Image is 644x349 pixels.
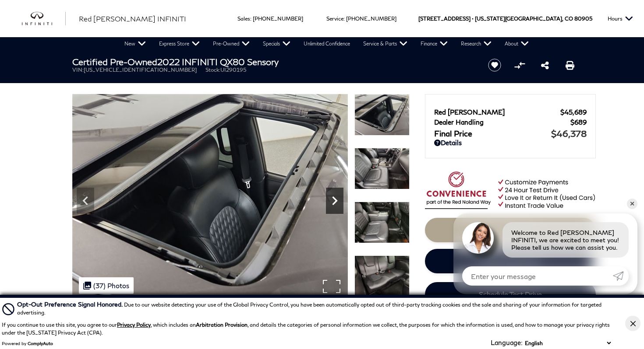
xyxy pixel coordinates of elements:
[72,94,348,300] img: Certified Used 2022 Anthracite Gray INFINITI Sensory image 27
[237,15,250,22] span: Sales
[434,129,551,138] span: Final Price
[2,321,610,336] p: If you continue to use this site, you agree to our , which includes an , and details the categori...
[491,339,523,346] div: Language:
[17,300,613,317] div: Due to our website detecting your use of the Global Privacy Control, you have been automatically ...
[357,37,414,50] a: Service & Parts
[326,15,343,22] span: Service
[2,341,53,346] div: Powered by
[220,66,246,73] span: UI290195
[326,188,343,214] div: Next
[498,37,535,50] a: About
[152,37,206,50] a: Express Store
[625,316,640,331] button: Close Button
[253,15,303,22] a: [PHONE_NUMBER]
[354,94,410,136] img: Certified Used 2022 Anthracite Gray INFINITI Sensory image 27
[462,222,494,254] img: Agent profile photo
[28,341,53,346] a: ComplyAuto
[354,202,410,243] img: Certified Used 2022 Anthracite Gray INFINITI Sensory image 29
[196,321,248,328] strong: Arbitration Provision
[513,59,526,72] button: Compare Vehicle
[551,128,587,139] span: $46,378
[79,14,186,23] span: Red [PERSON_NAME] INFINITI
[256,37,297,50] a: Specials
[297,37,357,50] a: Unlimited Confidence
[523,339,613,347] select: Language Select
[434,108,587,116] a: Red [PERSON_NAME] $45,689
[72,56,157,67] strong: Certified Pre-Owned
[117,321,151,328] a: Privacy Policy
[17,300,124,308] span: Opt-Out Preference Signal Honored .
[346,15,396,22] a: [PHONE_NUMBER]
[118,37,152,50] a: New
[541,60,549,70] a: Share this Certified Pre-Owned 2022 INFINITI QX80 Sensory
[22,12,66,26] a: infiniti
[566,60,574,70] a: Print this Certified Pre-Owned 2022 INFINITI QX80 Sensory
[118,37,535,50] nav: Main Navigation
[418,15,592,22] a: [STREET_ADDRESS] • [US_STATE][GEOGRAPHIC_DATA], CO 80905
[206,37,256,50] a: Pre-Owned
[485,58,504,72] button: Save vehicle
[425,249,594,273] a: Instant Trade Value
[434,108,560,116] span: Red [PERSON_NAME]
[343,15,345,22] span: :
[434,118,570,126] span: Dealer Handling
[414,37,454,50] a: Finance
[613,266,629,286] a: Submit
[502,222,629,258] div: Welcome to Red [PERSON_NAME] INFINITI, we are excited to meet you! Please tell us how we can assi...
[560,108,587,116] span: $45,689
[354,255,410,297] img: Certified Used 2022 Anthracite Gray INFINITI Sensory image 30
[354,148,410,189] img: Certified Used 2022 Anthracite Gray INFINITI Sensory image 28
[570,118,587,126] span: $689
[250,15,251,22] span: :
[434,118,587,126] a: Dealer Handling $689
[454,37,498,50] a: Research
[72,57,473,66] h1: 2022 INFINITI QX80 Sensory
[462,266,613,286] input: Enter your message
[434,139,587,147] a: Details
[84,66,197,73] span: [US_VEHICLE_IDENTIFICATION_NUMBER]
[77,188,94,214] div: Previous
[72,66,84,73] span: VIN:
[22,12,66,26] img: INFINITI
[205,66,220,73] span: Stock:
[425,218,596,242] a: Start Your Deal
[434,128,587,139] a: Final Price $46,378
[79,14,186,24] a: Red [PERSON_NAME] INFINITI
[79,277,134,294] div: (37) Photos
